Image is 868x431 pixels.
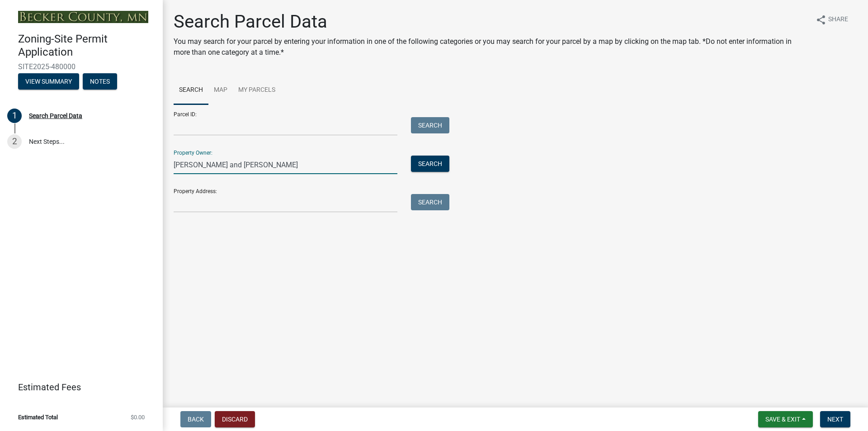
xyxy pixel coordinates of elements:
[208,76,233,105] a: Map
[828,14,848,25] span: Share
[411,117,449,133] button: Search
[765,416,800,423] span: Save & Exit
[18,73,79,90] button: View Summary
[29,113,82,119] div: Search Parcel Data
[188,416,204,423] span: Back
[180,411,211,427] button: Back
[215,411,255,427] button: Discard
[174,36,808,58] p: You may search for your parcel by entering your information in one of the following categories or...
[18,78,79,85] wm-modal-confirm: Summary
[18,33,156,59] h4: Zoning-Site Permit Application
[827,416,843,423] span: Next
[18,62,145,71] span: SITE2025-480000
[174,11,808,33] h1: Search Parcel Data
[174,76,208,105] a: Search
[816,14,826,25] i: share
[83,78,117,85] wm-modal-confirm: Notes
[18,11,148,23] img: Becker County, Minnesota
[808,11,855,28] button: shareShare
[758,411,813,427] button: Save & Exit
[7,109,22,123] div: 1
[233,76,281,105] a: My Parcels
[411,156,449,172] button: Search
[18,414,58,420] span: Estimated Total
[131,414,145,420] span: $0.00
[411,194,449,210] button: Search
[7,378,148,396] a: Estimated Fees
[820,411,850,427] button: Next
[7,134,22,149] div: 2
[83,73,117,90] button: Notes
